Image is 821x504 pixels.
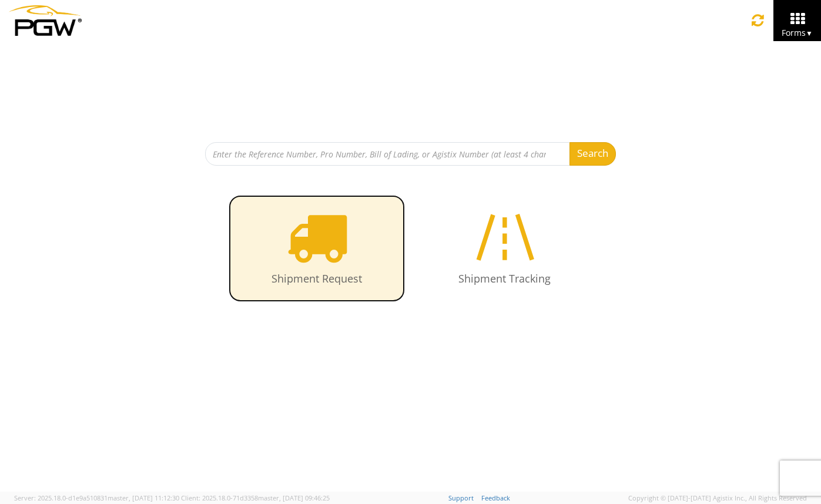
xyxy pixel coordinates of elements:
[628,493,807,503] span: Copyright © [DATE]-[DATE] Agistix Inc., All Rights Reserved
[428,273,581,285] h4: Shipment Tracking
[229,195,405,303] a: Shipment Request
[782,27,813,38] span: Forms
[240,273,393,285] h4: Shipment Request
[9,5,82,36] img: pgw-form-logo-1aaa8060b1cc70fad034.png
[108,493,179,502] span: master, [DATE] 11:12:30
[481,493,510,502] a: Feedback
[205,142,570,166] input: Enter the Reference Number, Pro Number, Bill of Lading, or Agistix Number (at least 4 chars)
[181,493,330,502] span: Client: 2025.18.0-71d3358
[448,493,474,502] a: Support
[806,28,813,38] span: ▼
[569,142,616,166] button: Search
[258,493,330,502] span: master, [DATE] 09:46:25
[417,195,593,303] a: Shipment Tracking
[14,493,179,502] span: Server: 2025.18.0-d1e9a510831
